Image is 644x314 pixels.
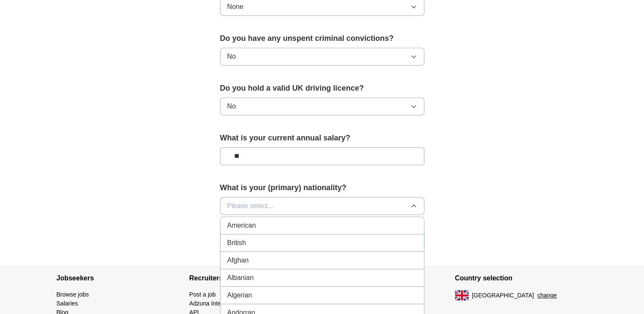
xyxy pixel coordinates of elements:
[220,182,424,194] label: What is your (primary) nationality?
[227,238,246,248] span: British
[220,33,424,44] label: Do you have any unspent criminal convictions?
[227,220,256,231] span: American
[455,266,588,290] h4: Country selection
[227,273,254,283] span: Albanian
[57,291,89,298] a: Browse jobs
[220,197,424,215] button: Please select...
[220,48,424,66] button: No
[220,83,424,94] label: Do you hold a valid UK driving licence?
[220,97,424,115] button: No
[227,201,274,211] span: Please select...
[537,291,557,300] button: change
[472,291,534,300] span: [GEOGRAPHIC_DATA]
[227,101,236,111] span: No
[227,255,249,265] span: Afghan
[227,2,243,12] span: None
[455,290,469,300] img: UK flag
[189,300,241,307] a: Adzuna Intelligence
[227,290,252,300] span: Algerian
[189,291,216,298] a: Post a job
[220,132,424,144] label: What is your current annual salary?
[57,300,78,307] a: Salaries
[227,51,236,62] span: No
